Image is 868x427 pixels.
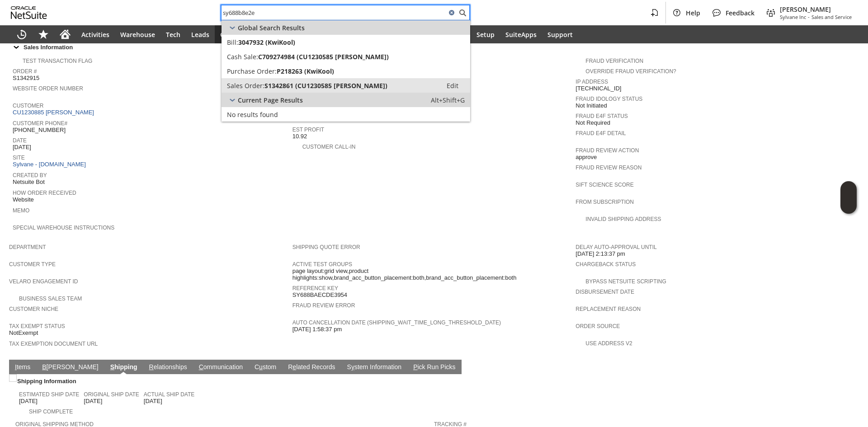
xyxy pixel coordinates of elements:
a: Customer Phone# [13,120,67,127]
svg: Search [457,7,468,18]
a: IP Address [576,79,608,85]
a: Sales Order:S1342861 (CU1230585 [PERSON_NAME])Edit: [222,78,470,93]
a: Special Warehouse Instructions [13,225,114,231]
a: Home [54,25,76,43]
a: Cash Sale:C709274984 (CU1230585 [PERSON_NAME])Edit: [222,49,470,64]
a: Tax Exemption Document URL [9,341,98,347]
span: I [15,363,17,371]
span: Global Search Results [238,23,305,32]
a: Customer [13,103,43,109]
a: Velaro Engagement ID [9,278,78,285]
a: Tax Exempt Status [9,323,65,329]
a: Items [13,363,33,372]
a: Delay Auto-Approval Until [576,244,656,250]
span: SY688BAECDE3954 [292,291,347,299]
span: Support [547,30,573,39]
span: e [292,363,296,371]
span: [DATE] [84,398,102,405]
a: B[PERSON_NAME] [40,363,100,372]
a: Opportunities [215,25,269,43]
span: Not Required [576,119,610,127]
a: Pick Run Picks [411,363,458,372]
a: Customer Type [9,261,56,267]
a: Fraud Idology Status [576,96,642,102]
a: Tech [160,25,186,43]
span: SuiteApps [505,30,537,39]
a: Reference Key [292,285,338,291]
a: Shipping [108,363,140,372]
span: 3047932 (KwiKool) [238,38,295,47]
a: Memo [13,207,29,214]
a: Order # [13,68,37,75]
span: Help [686,9,700,17]
a: Disbursement Date [576,289,634,295]
span: R [149,363,154,371]
span: Activities [81,30,109,39]
a: Ship Complete [29,408,73,415]
a: Leads [186,25,215,43]
a: Invalid Shipping Address [585,216,661,222]
a: Replacement reason [576,306,641,312]
td: Sales Information [9,41,859,53]
a: Customer Call-in [302,144,356,150]
a: Setup [471,25,500,43]
svg: Shortcuts [38,29,49,40]
a: Created By [13,172,47,178]
span: [PERSON_NAME] [780,5,852,14]
a: Fraud Review Action [576,147,639,154]
span: page layout:grid view,product highlights:show,brand_acc_button_placement:both,brand_acc_button_pl... [292,267,571,282]
a: Active Test Groups [292,261,352,267]
span: P [413,363,417,371]
a: From Subscription [576,199,634,205]
a: Warehouse [115,25,160,43]
span: Bill: [227,38,238,47]
span: Cash Sale: [227,52,258,61]
span: Alt+Shift+G [431,96,465,104]
a: Override Fraud Verification? [585,68,676,75]
a: Fraud Verification [585,58,643,64]
a: Department [9,244,46,250]
a: Sift Science Score [576,182,633,188]
a: Recent Records [11,25,33,43]
a: Bill:3047932 (KwiKool) [222,35,470,49]
a: Site [13,155,25,161]
span: Sales Order: [227,81,264,90]
span: Tech [166,30,180,39]
a: Custom [252,363,278,372]
span: Warehouse [120,30,155,39]
span: Sales and Service [811,14,852,20]
a: Related Records [286,363,337,372]
a: Relationships [147,363,189,372]
a: Chargeback Status [576,261,636,267]
a: Fraud Review Error [292,302,355,309]
a: Activities [76,25,115,43]
span: Netsuite Bot [13,178,45,186]
a: Order Source [576,323,620,329]
span: approve [576,154,597,161]
span: S [110,363,114,371]
a: Sylvane - [DOMAIN_NAME] [13,161,88,168]
span: Current Page Results [238,96,303,104]
span: Setup [476,30,495,39]
span: C709274984 (CU1230585 [PERSON_NAME]) [258,52,389,61]
a: Unrolled view on [843,361,854,372]
svg: Recent Records [16,29,27,40]
div: Shortcuts [33,25,54,43]
a: How Order Received [13,190,76,196]
a: Actual Ship Date [144,391,194,398]
span: P218263 (KwiKool) [277,67,334,75]
a: Website Order Number [13,85,83,92]
a: Est Profit [292,127,324,133]
span: [DATE] [13,144,31,151]
span: 10.92 [292,133,307,140]
span: [TECHNICAL_ID] [576,85,621,92]
a: CU1230885 [PERSON_NAME] [13,109,96,116]
span: Opportunities [220,30,264,39]
a: Customer Niche [9,306,58,312]
span: [DATE] [144,398,162,405]
div: Sales Information [9,41,855,53]
span: NotExempt [9,329,38,337]
span: No results found [227,110,278,119]
span: Not Initiated [576,102,607,109]
a: No results found [222,107,470,122]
